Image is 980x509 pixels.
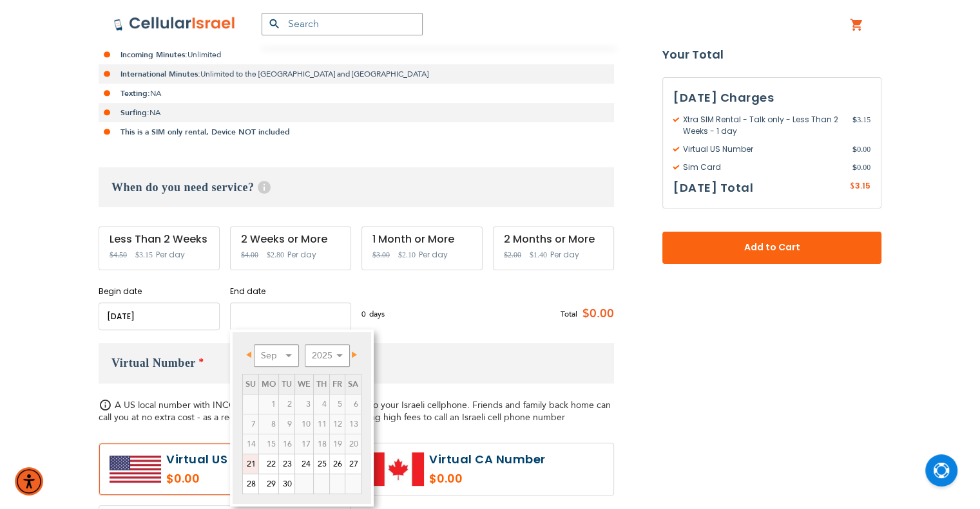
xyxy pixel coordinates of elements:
span: $3.15 [135,250,153,259]
span: Help [258,181,271,194]
span: 19 [330,434,345,454]
span: $4.50 [110,250,127,259]
input: Search [262,13,423,35]
input: MM/DD/YYYY [99,302,220,330]
strong: Your Total [662,45,881,64]
div: 1 Month or More [372,234,472,245]
span: 15 [259,434,278,454]
div: 2 Months or More [504,234,603,245]
span: Virtual US Number [673,143,852,155]
span: 18 [314,434,329,454]
td: minimum 5 days rental Or minimum 4 months on Long term plans [329,434,345,454]
td: minimum 5 days rental Or minimum 4 months on Long term plans [258,434,278,454]
span: Next [352,351,357,358]
span: Per day [156,249,185,261]
span: $ [852,114,857,125]
label: End date [230,286,351,297]
a: 22 [259,454,278,474]
a: 28 [243,474,258,494]
li: NA [99,103,614,122]
a: 27 [345,454,361,474]
a: 23 [279,454,294,474]
span: $ [852,143,857,155]
a: 29 [259,474,278,494]
img: Cellular Israel Logo [113,16,236,32]
span: Virtual Number [111,356,196,369]
td: minimum 5 days rental Or minimum 4 months on Long term plans [278,434,294,454]
a: 25 [314,454,329,474]
strong: Texting: [120,88,150,98]
a: 24 [295,454,313,474]
span: 0.00 [852,143,870,155]
span: 20 [345,434,361,454]
span: Add to Cart [705,241,839,255]
div: 2 Weeks or More [241,234,340,245]
span: Per day [550,249,579,261]
span: $3.00 [372,250,390,259]
span: $ [852,162,857,173]
input: MM/DD/YYYY [230,302,351,330]
a: 30 [279,474,294,494]
span: 3.15 [852,114,870,137]
h3: When do you need service? [99,167,614,207]
a: 21 [243,454,258,474]
span: 16 [279,434,294,454]
td: minimum 5 days rental Or minimum 4 months on Long term plans [242,434,258,454]
span: $ [850,181,855,192]
span: $2.10 [398,250,416,259]
span: $1.40 [530,250,547,259]
span: days [369,308,385,320]
span: $0.00 [577,304,614,324]
span: A US local number with INCOMING calls and sms, that comes to your Israeli cellphone. Friends and ... [99,399,611,423]
a: Prev [244,346,260,362]
h3: [DATE] Charges [673,88,870,107]
div: Accessibility Menu [15,467,43,495]
label: Begin date [99,286,220,297]
h3: [DATE] Total [673,178,753,198]
a: Next [344,346,360,362]
li: Unlimited to the [GEOGRAPHIC_DATA] and [GEOGRAPHIC_DATA] [99,64,614,84]
span: Sim Card [673,162,852,173]
select: Select year [305,344,350,367]
li: Unlimited [99,45,614,64]
span: Per day [419,249,448,261]
span: 14 [243,434,258,454]
span: 0.00 [852,162,870,173]
span: Per day [287,249,316,261]
td: minimum 5 days rental Or minimum 4 months on Long term plans [294,434,313,454]
strong: International Minutes: [120,69,200,79]
li: NA [99,84,614,103]
span: $2.00 [504,250,521,259]
strong: This is a SIM only rental, Device NOT included [120,127,290,137]
span: 3.15 [855,180,870,191]
span: Xtra SIM Rental - Talk only - Less Than 2 Weeks - 1 day [673,114,852,137]
span: $2.80 [267,250,284,259]
span: 0 [361,308,369,320]
span: Prev [246,351,251,358]
span: $4.00 [241,250,258,259]
div: Less Than 2 Weeks [110,234,209,245]
span: Total [561,308,577,320]
td: minimum 5 days rental Or minimum 4 months on Long term plans [313,434,329,454]
a: 26 [330,454,345,474]
select: Select month [254,344,299,367]
td: minimum 5 days rental Or minimum 4 months on Long term plans [345,434,361,454]
strong: Surfing: [120,107,149,118]
span: 17 [295,434,313,454]
button: Add to Cart [662,232,881,264]
strong: Incoming Minutes: [120,50,187,60]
